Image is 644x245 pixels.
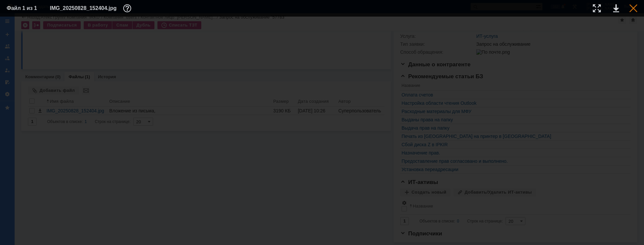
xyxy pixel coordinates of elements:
span: @ [25,42,30,48]
span: . [2,42,4,48]
div: Файл 1 из 1 [7,6,40,11]
div: Закрыть окно (Esc) [629,4,637,12]
div: Скачать файл [613,4,619,12]
div: Дополнительная информация о файле (F11) [123,4,133,12]
span: . [90,42,91,48]
span: - [84,42,86,48]
div: IMG_20250828_152404.jpg [50,4,133,12]
div: Увеличить масштаб [593,4,601,12]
